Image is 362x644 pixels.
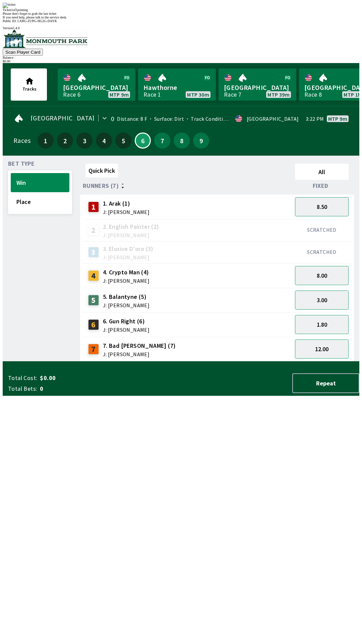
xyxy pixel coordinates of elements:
[16,198,64,206] span: Place
[187,92,209,97] span: MTP 30m
[39,138,52,143] span: 1
[17,19,57,23] span: LXRG-ZUPG-HG2G-DAYK
[103,268,149,277] span: 4. Crypto Man (4)
[224,92,241,97] div: Race 7
[137,139,148,142] span: 6
[103,303,149,308] span: J: [PERSON_NAME]
[298,168,346,176] span: All
[103,199,149,208] span: 1. Arak (1)
[117,115,147,122] span: Distance: 8 F
[38,132,54,149] button: 1
[193,132,209,149] button: 9
[103,327,149,332] span: J: [PERSON_NAME]
[11,173,69,192] button: Win
[96,132,112,149] button: 4
[195,138,207,143] span: 9
[317,321,327,328] span: 1.80
[8,385,37,393] span: Total Bets:
[292,373,359,393] button: Repeat
[11,68,47,101] button: Tracks
[3,8,359,12] div: Ticket 1 of 1 printing
[88,270,99,281] div: 4
[78,138,91,143] span: 3
[88,344,99,355] div: 7
[16,179,64,186] span: Win
[58,68,135,101] a: [GEOGRAPHIC_DATA]Race 6MTP 9m
[295,249,349,255] div: SCRATCHED
[83,182,292,189] div: Runners (7)
[3,15,67,19] span: If you need help, please talk to the service desk.
[103,317,149,326] span: 6. Gun Right (6)
[295,266,349,285] button: 8.00
[57,132,73,149] button: 2
[184,115,246,122] span: Track Condition: Heavy
[175,138,188,143] span: 8
[328,116,347,121] span: MTP 9m
[31,115,95,121] span: [GEOGRAPHIC_DATA]
[88,202,99,212] div: 1
[117,138,130,143] span: 5
[295,226,349,233] div: SCRATCHED
[292,182,351,189] div: Fixed
[3,30,87,48] img: venue logo
[103,278,149,283] span: J: [PERSON_NAME]
[63,92,80,97] div: Race 6
[315,345,328,353] span: 12.00
[143,83,210,92] span: Hawthorne
[11,192,69,211] button: Place
[247,116,299,121] div: [GEOGRAPHIC_DATA]
[3,59,359,63] div: $ 0.00
[59,138,71,143] span: 2
[103,255,154,260] span: J: [PERSON_NAME]
[8,161,35,166] span: Bet Type
[295,339,349,359] button: 12.00
[88,319,99,330] div: 6
[295,315,349,334] button: 1.80
[8,374,37,382] span: Total Cost:
[317,203,327,211] span: 8.50
[135,132,151,149] button: 6
[13,138,31,143] div: Races
[88,295,99,306] div: 5
[295,290,349,310] button: 3.00
[3,12,359,15] div: Please don't forget to grab the last ticket
[110,92,129,97] span: MTP 9m
[103,292,149,301] span: 5. Balantyne (5)
[224,83,291,92] span: [GEOGRAPHIC_DATA]
[103,222,159,231] span: 2. English Painter (2)
[304,92,322,97] div: Race 8
[103,232,159,238] span: J: [PERSON_NAME]
[3,49,43,56] button: Scan Player Card
[88,225,99,235] div: 2
[219,68,296,101] a: [GEOGRAPHIC_DATA]Race 7MTP 39m
[3,19,359,23] div: Public ID:
[85,164,118,177] button: Quick Pick
[267,92,290,97] span: MTP 39m
[83,183,119,189] span: Runners (7)
[298,379,353,387] span: Repeat
[295,197,349,216] button: 8.50
[111,116,114,121] div: 0
[40,374,145,382] span: $0.00
[103,245,154,253] span: 3. Elusive D'oro (3)
[143,92,161,97] div: Race 1
[3,26,359,30] div: Version 1.4.0
[174,132,190,149] button: 8
[22,86,37,92] span: Tracks
[147,115,184,122] span: Surface: Dirt
[98,138,110,143] span: 4
[156,138,169,143] span: 7
[40,385,145,393] span: 0
[295,164,349,180] button: All
[63,83,130,92] span: [GEOGRAPHIC_DATA]
[88,167,115,174] span: Quick Pick
[103,352,176,357] span: J: [PERSON_NAME]
[103,341,176,350] span: 7. Bad [PERSON_NAME] (7)
[3,3,15,8] img: ticket
[317,296,327,304] span: 3.00
[317,272,327,279] span: 8.00
[154,132,170,149] button: 7
[115,132,131,149] button: 5
[3,56,359,59] div: Balance
[313,183,328,189] span: Fixed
